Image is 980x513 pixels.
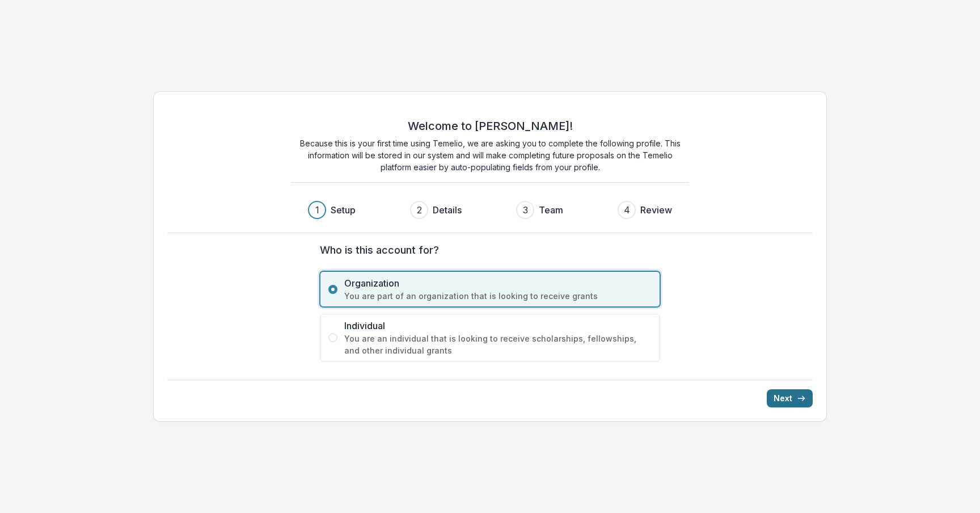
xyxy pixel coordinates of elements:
span: Organization [344,276,652,290]
span: You are an individual that is looking to receive scholarships, fellowships, and other individual ... [344,333,652,356]
h2: Welcome to [PERSON_NAME]! [408,119,573,133]
h3: Details [433,203,462,217]
span: Individual [344,319,652,333]
h3: Setup [331,203,356,217]
h3: Review [640,203,672,217]
div: Progress [308,201,672,219]
div: 2 [417,203,422,217]
span: You are part of an organization that is looking to receive grants [344,290,652,302]
div: 1 [315,203,319,217]
label: Who is this account for? [320,242,653,258]
p: Because this is your first time using Temelio, we are asking you to complete the following profil... [292,137,688,173]
div: 4 [624,203,630,217]
button: Next [767,389,813,407]
div: 3 [523,203,528,217]
h3: Team [539,203,563,217]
